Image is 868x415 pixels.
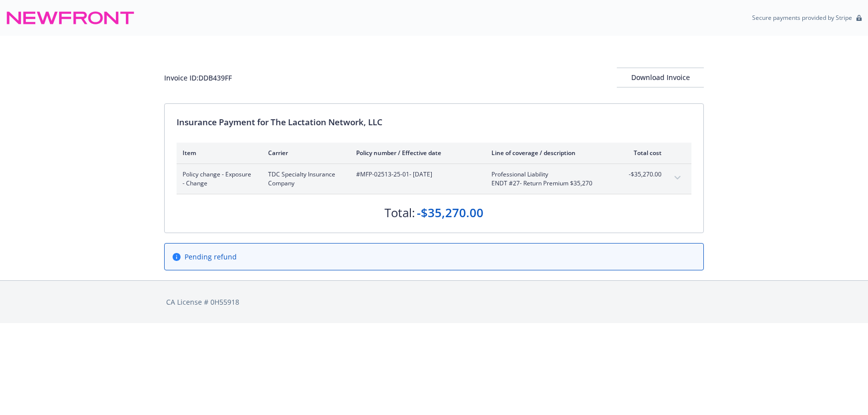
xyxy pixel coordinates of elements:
[417,204,483,221] div: -$35,270.00
[617,68,704,87] div: Download Invoice
[177,164,691,194] div: Policy change - Exposure - ChangeTDC Specialty Insurance Company#MFP-02513-25-01- [DATE]Professio...
[491,149,608,157] div: Line of coverage / description
[268,170,340,188] span: TDC Specialty Insurance Company
[624,149,662,157] div: Total cost
[752,13,852,22] p: Secure payments provided by Stripe
[356,170,476,179] span: #MFP-02513-25-01 - [DATE]
[670,170,685,186] button: expand content
[385,204,415,221] div: Total:
[177,116,691,129] div: Insurance Payment for The Lactation Network, LLC
[185,251,237,262] span: Pending refund
[183,149,252,157] div: Item
[624,170,662,179] span: -$35,270.00
[164,73,232,83] div: Invoice ID: DDB439FF
[356,149,476,157] div: Policy number / Effective date
[491,179,608,188] span: ENDT #27- Return Premium $35,270
[268,149,340,157] div: Carrier
[617,68,704,87] button: Download Invoice
[491,170,608,179] span: Professional Liability
[183,170,252,188] span: Policy change - Exposure - Change
[166,297,702,307] div: CA License # 0H55918
[491,170,608,188] span: Professional LiabilityENDT #27- Return Premium $35,270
